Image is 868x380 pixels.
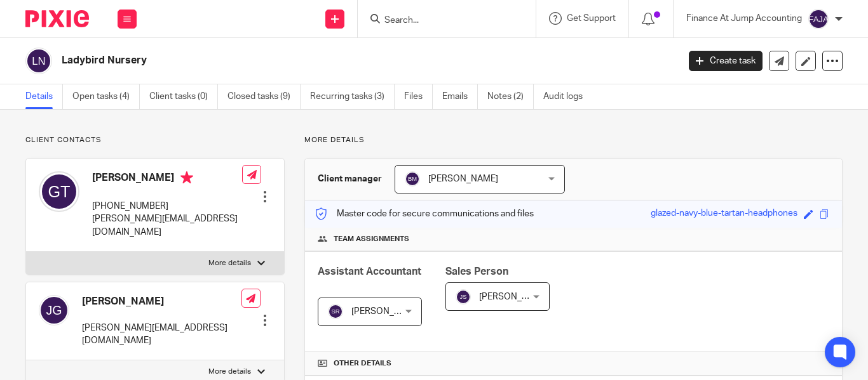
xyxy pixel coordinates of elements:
input: Search [383,15,498,27]
a: Open tasks (4) [72,84,140,109]
h4: [PERSON_NAME] [82,295,241,308]
p: More details [208,258,251,268]
a: Recurring tasks (3) [310,84,395,109]
a: Client tasks (0) [149,84,218,109]
img: svg%3E [808,9,829,29]
span: Sales Person [445,266,508,277]
a: Audit logs [543,84,592,109]
p: More details [208,367,251,377]
p: [PERSON_NAME][EMAIL_ADDRESS][DOMAIN_NAME] [82,322,241,348]
a: Details [25,84,63,109]
p: [PERSON_NAME][EMAIL_ADDRESS][DOMAIN_NAME] [92,213,242,239]
span: Other details [334,358,391,369]
img: svg%3E [39,171,79,212]
span: Assistant Accountant [318,266,421,277]
a: Files [404,84,433,109]
h2: Ladybird Nursery [62,54,548,67]
img: svg%3E [39,295,69,325]
p: [PHONE_NUMBER] [92,200,242,213]
span: [PERSON_NAME] [351,307,421,316]
h4: [PERSON_NAME] [92,171,242,187]
img: svg%3E [328,304,343,319]
a: Notes (2) [487,84,534,109]
div: glazed-navy-blue-tartan-headphones [651,207,797,221]
p: Finance At Jump Accounting [686,12,802,25]
p: More details [304,135,843,145]
a: Create task [689,51,763,71]
span: Team assignments [334,234,409,244]
img: svg%3E [456,289,471,305]
h3: Client manager [318,173,382,185]
img: svg%3E [25,48,52,74]
i: Primary [180,171,193,184]
p: Client contacts [25,135,285,145]
img: Pixie [25,10,89,27]
span: Get Support [567,14,616,23]
p: Master code for secure communications and files [315,207,534,220]
img: svg%3E [405,171,420,187]
span: [PERSON_NAME] [479,292,549,301]
span: [PERSON_NAME] [428,174,498,183]
a: Closed tasks (9) [227,84,301,109]
a: Emails [442,84,478,109]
